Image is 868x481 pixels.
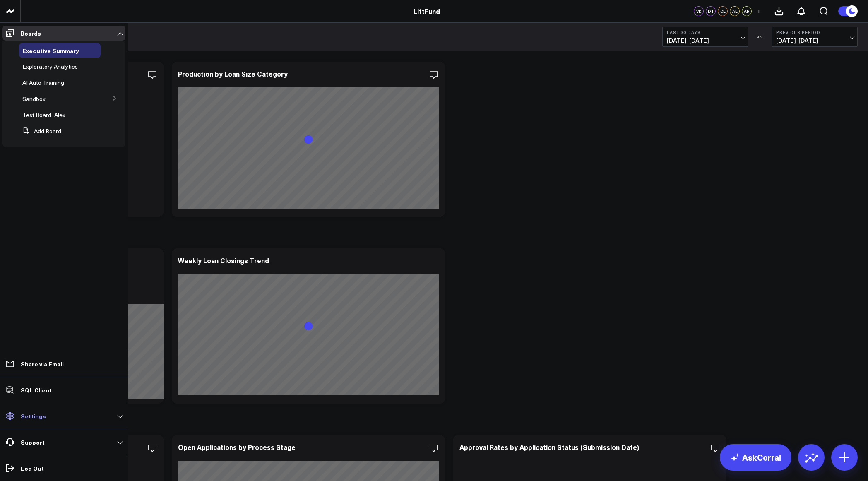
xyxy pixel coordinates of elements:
div: VK [694,6,704,16]
div: AH [742,6,752,16]
button: Previous Period[DATE]-[DATE] [772,27,858,47]
div: DT [706,6,716,16]
div: Production by Loan Size Category [178,69,288,78]
a: Executive Summary [22,47,79,54]
div: Open Applications by Process Stage [178,443,296,452]
span: AI Auto Training [22,79,64,87]
button: + [754,6,764,16]
p: Settings [21,413,46,419]
p: SQL Client [21,387,52,393]
button: Add Board [19,124,61,139]
a: LiftFund [414,7,440,16]
button: Last 30 Days[DATE]-[DATE] [662,27,748,47]
span: [DATE] - [DATE] [667,37,744,44]
span: Exploratory Analytics [22,63,78,70]
div: Approval Rates by Application Status (Submission Date) [459,443,639,452]
span: + [757,8,761,14]
span: Executive Summary [22,46,79,55]
span: Sandbox [22,95,46,103]
span: [DATE] - [DATE] [776,37,853,44]
a: Log Out [2,461,125,476]
div: CL [718,6,728,16]
span: Test Board_Alex [22,111,65,119]
div: AL [730,6,740,16]
a: Exploratory Analytics [22,63,78,70]
b: Last 30 Days [667,30,744,35]
b: Previous Period [776,30,853,35]
div: Weekly Loan Closings Trend [178,256,269,265]
p: Boards [21,30,41,36]
div: VS [753,34,767,39]
a: AI Auto Training [22,79,64,86]
p: Log Out [21,465,44,471]
a: Sandbox [22,96,46,102]
p: Share via Email [21,361,64,367]
a: Test Board_Alex [22,112,65,118]
p: Support [21,439,45,445]
a: SQL Client [2,382,125,397]
a: AskCorral [720,444,791,471]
